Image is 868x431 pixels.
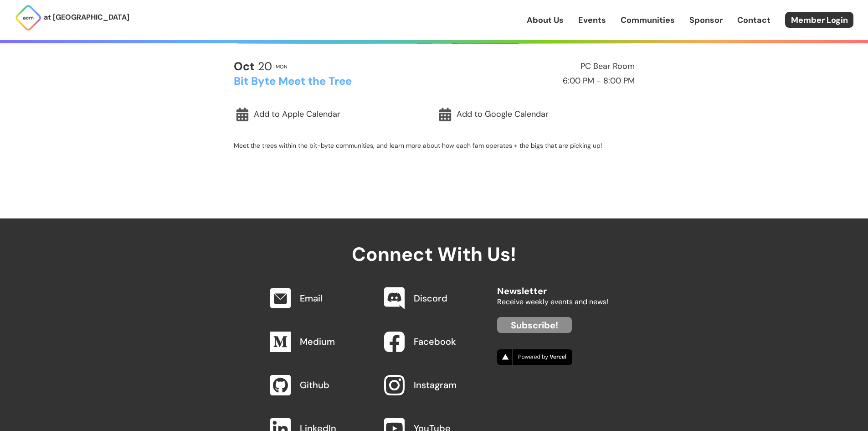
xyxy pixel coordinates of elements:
[497,277,608,296] h2: Newsletter
[497,296,608,308] p: Receive weekly events and news!
[384,332,405,352] img: Facebook
[689,14,723,26] a: Sponsor
[437,104,635,125] a: Add to Google Calendar
[270,332,291,352] img: Medium
[384,375,405,395] img: Instagram
[414,292,447,304] a: Discord
[300,336,335,348] a: Medium
[270,288,291,308] img: Email
[270,375,291,395] img: Github
[300,292,323,304] a: Email
[15,4,42,31] img: ACM Logo
[276,64,288,69] h2: Mon
[234,104,432,125] a: Add to Apple Calendar
[785,12,853,28] a: Member Login
[384,287,405,310] img: Discord
[300,379,329,391] a: Github
[438,62,635,71] h2: PC Bear Room
[438,77,635,86] h2: 6:00 PM - 8:00 PM
[234,59,255,74] b: Oct
[621,14,675,26] a: Communities
[497,349,572,365] img: Vercel
[578,14,606,26] a: Events
[234,75,430,87] h2: Bit Byte Meet the Tree
[234,60,272,73] h2: 20
[414,379,457,391] a: Instagram
[260,218,608,265] h2: Connect With Us!
[44,11,129,23] p: at [GEOGRAPHIC_DATA]
[737,14,770,26] a: Contact
[234,141,635,150] p: Meet the trees within the bit-byte communities, and learn more about how each fam operates + the ...
[527,14,564,26] a: About Us
[414,336,456,348] a: Facebook
[497,317,572,333] a: Subscribe!
[15,4,129,31] a: at [GEOGRAPHIC_DATA]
